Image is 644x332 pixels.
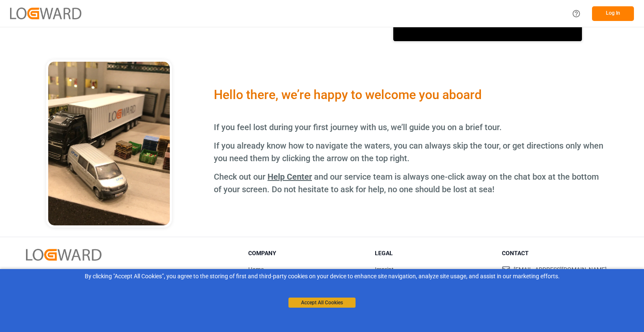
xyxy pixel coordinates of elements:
img: Logward_new_orange.png [10,8,81,19]
div: By clicking "Accept All Cookies”, you agree to the storing of first and third-party cookies on yo... [6,272,638,281]
p: If you feel lost during your first journey with us, we’ll guide you on a brief tour. [214,121,606,133]
a: Imprint [375,266,394,273]
p: © 2025 Logward. All rights reserved. [26,268,227,276]
button: Log In [592,6,634,21]
span: [EMAIL_ADDRESS][DOMAIN_NAME] [514,265,607,274]
button: Help Center [567,4,586,23]
a: Home [248,266,264,273]
p: If you already know how to navigate the waters, you can always skip the tour, or get directions o... [214,139,606,165]
h3: Contact [502,249,618,258]
div: Hello there, we’re happy to welcome you aboard [214,85,606,104]
a: Help Center [267,172,312,182]
h3: Company [248,249,364,258]
h3: Legal [375,249,491,258]
img: Logward Logo [26,249,101,261]
p: Check out our and our service team is always one-click away on the chat box at the bottom of your... [214,170,606,196]
button: Accept All Cookies [288,298,356,308]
